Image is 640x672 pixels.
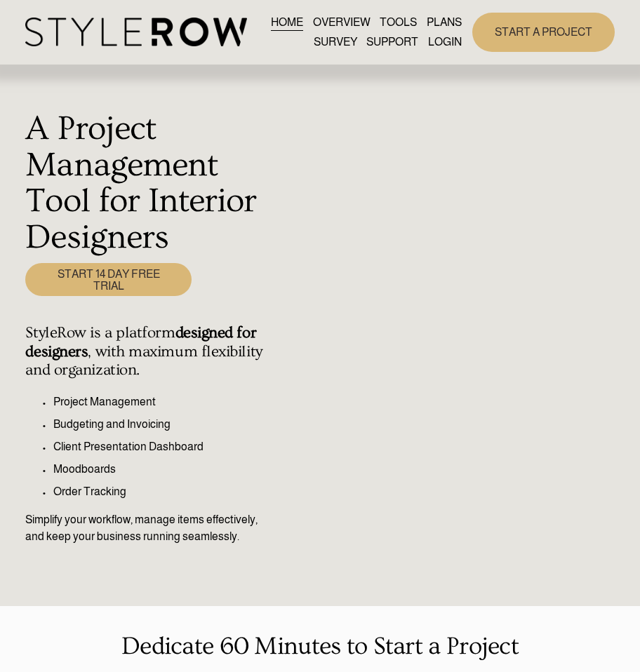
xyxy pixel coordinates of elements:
[25,324,260,360] strong: designed for designers
[366,32,418,51] a: folder dropdown
[25,18,246,46] img: StyleRow
[25,628,614,666] p: Dedicate 60 Minutes to Start a Project
[314,32,357,51] a: SURVEY
[53,438,266,455] p: Client Presentation Dashboard
[53,394,266,410] p: Project Management
[271,13,303,32] a: HOME
[25,511,266,545] p: Simplify your workflow, manage items effectively, and keep your business running seamlessly.
[53,461,266,478] p: Moodboards
[53,416,266,433] p: Budgeting and Invoicing
[366,34,418,51] span: SUPPORT
[472,13,615,51] a: START A PROJECT
[313,13,371,32] a: OVERVIEW
[53,483,266,500] p: Order Tracking
[25,324,266,379] h4: StyleRow is a platform , with maximum flexibility and organization.
[25,263,192,296] a: START 14 DAY FREE TRIAL
[428,32,462,51] a: LOGIN
[25,111,266,255] h1: A Project Management Tool for Interior Designers
[380,13,417,32] a: TOOLS
[427,13,462,32] a: PLANS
